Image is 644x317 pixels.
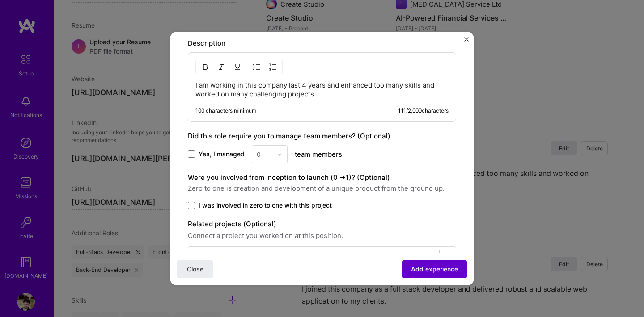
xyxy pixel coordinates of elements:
label: Did this role require you to manage team members? (Optional) [188,132,390,140]
button: Close [177,260,213,278]
span: Connect a project you worked on at this position. [188,230,456,241]
div: 100 characters minimum [195,107,256,114]
p: I am working in this company last 4 years and enhanced too many skills and worked on many challen... [195,81,449,99]
label: Were you involved from inception to launch (0 - > 1)? (Optional) [188,173,390,182]
img: UL [253,63,260,71]
div: team members. [188,145,456,163]
img: Italic [218,63,225,71]
label: Description [188,39,225,47]
button: Close [464,37,469,46]
span: I was involved in zero to one with this project [199,201,332,210]
span: Close [187,265,203,274]
span: Add experience [411,265,458,274]
img: OL [269,63,276,71]
span: Yes, I managed [199,150,245,158]
div: Select projects [193,251,237,260]
span: Zero to one is creation and development of a unique product from the ground up. [188,183,456,194]
label: Related projects (Optional) [188,219,456,229]
button: Add experience [402,260,467,278]
div: 111 / 2,000 characters [398,107,449,114]
img: Underline [234,63,241,71]
img: Bold [202,63,209,71]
